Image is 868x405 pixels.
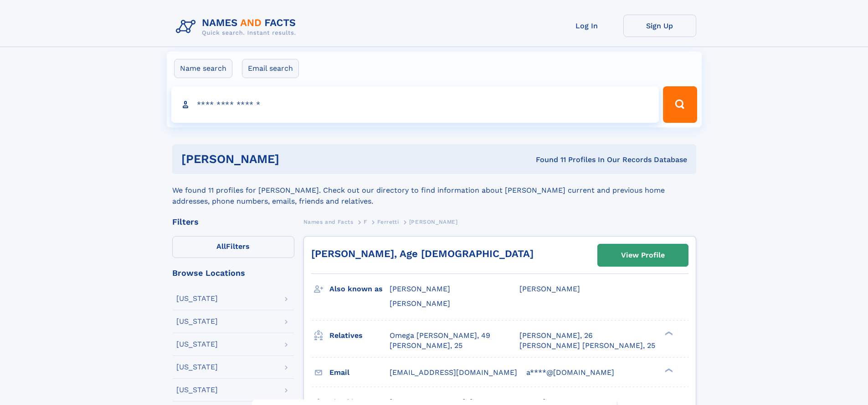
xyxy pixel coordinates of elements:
[364,216,367,227] a: F
[663,367,673,373] div: ❯
[550,15,623,37] a: Log In
[519,341,655,351] a: [PERSON_NAME] [PERSON_NAME], 25
[303,216,354,227] a: Names and Facts
[174,59,232,78] label: Name search
[172,236,294,258] label: Filters
[663,330,673,336] div: ❯
[377,219,399,225] span: Ferretti
[390,284,450,293] span: [PERSON_NAME]
[176,363,218,371] div: [US_STATE]
[329,328,390,343] h3: Relatives
[390,341,462,351] a: [PERSON_NAME], 25
[176,295,218,302] div: [US_STATE]
[176,341,218,348] div: [US_STATE]
[171,86,659,123] input: search input
[377,216,399,227] a: Ferretti
[311,248,534,259] a: [PERSON_NAME], Age [DEMOGRAPHIC_DATA]
[242,59,299,78] label: Email search
[172,174,696,207] div: We found 11 profiles for [PERSON_NAME]. Check out our directory to find information about [PERSON...
[409,219,458,225] span: [PERSON_NAME]
[621,245,665,266] div: View Profile
[407,155,687,165] div: Found 11 Profiles In Our Records Database
[329,365,390,380] h3: Email
[519,331,593,341] a: [PERSON_NAME], 26
[390,331,490,341] a: Omega [PERSON_NAME], 49
[390,299,450,308] span: [PERSON_NAME]
[172,218,294,226] div: Filters
[519,284,580,293] span: [PERSON_NAME]
[623,15,696,37] a: Sign Up
[390,368,517,377] span: [EMAIL_ADDRESS][DOMAIN_NAME]
[181,153,408,165] h1: [PERSON_NAME]
[598,244,688,266] a: View Profile
[176,318,218,325] div: [US_STATE]
[216,242,226,251] span: All
[172,15,303,39] img: Logo Names and Facts
[663,86,697,123] button: Search Button
[172,269,294,277] div: Browse Locations
[329,281,390,297] h3: Also known as
[176,386,218,394] div: [US_STATE]
[364,219,367,225] span: F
